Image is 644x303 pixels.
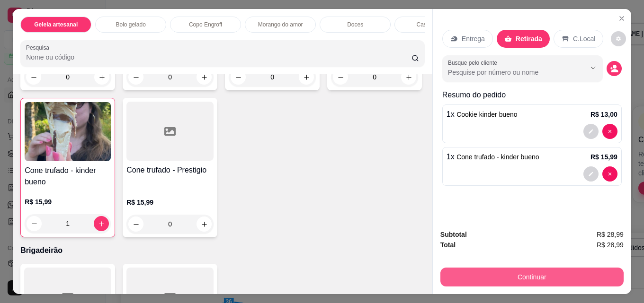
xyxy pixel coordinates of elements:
[440,231,467,238] strong: Subtotal
[417,21,444,28] p: Caseirinho
[34,21,78,28] p: Geleia artesanal
[586,61,601,76] button: Show suggestions
[614,11,629,26] button: Close
[20,245,425,256] p: Brigadeirão
[448,68,571,77] input: Busque pelo cliente
[25,102,111,161] img: product-image
[26,43,53,52] label: Pesquisa
[347,21,363,28] p: Doces
[27,216,42,231] button: decrease-product-quantity
[26,52,411,62] input: Pesquisa
[189,21,223,28] p: Copo Engroff
[448,59,501,67] label: Busque pelo cliente
[447,109,518,120] p: 1 x
[590,110,617,119] p: R$ 13,00
[611,31,626,46] button: decrease-product-quantity
[456,111,517,118] span: Cookie kinder bueno
[440,241,456,249] strong: Total
[583,166,599,182] button: decrease-product-quantity
[126,198,214,207] p: R$ 15,99
[25,165,111,188] h4: Cone trufado - kinder bueno
[128,69,143,85] button: decrease-product-quantity
[597,240,624,250] span: R$ 28,99
[456,153,539,161] span: Cone trufado - kinder bueno
[597,229,624,240] span: R$ 28,99
[128,216,143,232] button: decrease-product-quantity
[590,152,617,162] p: R$ 15,99
[197,216,212,232] button: increase-product-quantity
[126,164,214,176] h4: Cone trufado - Prestigio
[94,216,109,231] button: increase-product-quantity
[401,69,416,85] button: increase-product-quantity
[602,124,617,139] button: decrease-product-quantity
[258,21,303,28] p: Morango do amor
[516,34,542,43] p: Retirada
[583,124,599,139] button: decrease-product-quantity
[26,69,41,85] button: decrease-product-quantity
[116,21,146,28] p: Bolo gelado
[573,34,595,43] p: C.Local
[333,69,348,85] button: decrease-product-quantity
[607,61,622,76] button: decrease-product-quantity
[299,69,314,85] button: increase-product-quantity
[440,268,624,286] button: Continuar
[442,89,622,101] p: Resumo do pedido
[462,34,485,43] p: Entrega
[94,69,109,85] button: increase-product-quantity
[602,166,617,182] button: decrease-product-quantity
[231,69,246,85] button: decrease-product-quantity
[447,151,539,163] p: 1 x
[25,197,111,207] p: R$ 15,99
[197,69,212,85] button: increase-product-quantity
